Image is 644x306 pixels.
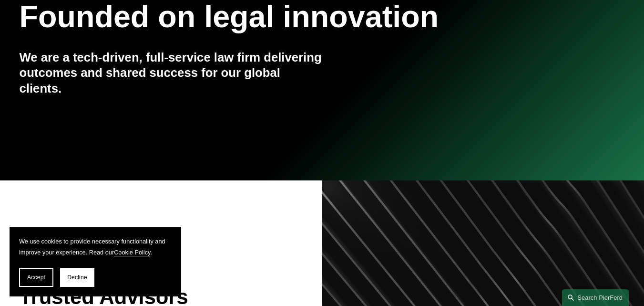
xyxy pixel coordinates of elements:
span: Decline [67,274,87,281]
a: Cookie Policy [114,249,150,256]
button: Accept [19,268,53,287]
p: We use cookies to provide necessary functionality and improve your experience. Read our . [19,236,172,258]
a: Search this site [562,289,629,306]
button: Decline [60,268,94,287]
section: Cookie banner [10,227,181,296]
h4: We are a tech-driven, full-service law firm delivering outcomes and shared success for our global... [20,50,322,96]
span: Accept [27,274,45,281]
